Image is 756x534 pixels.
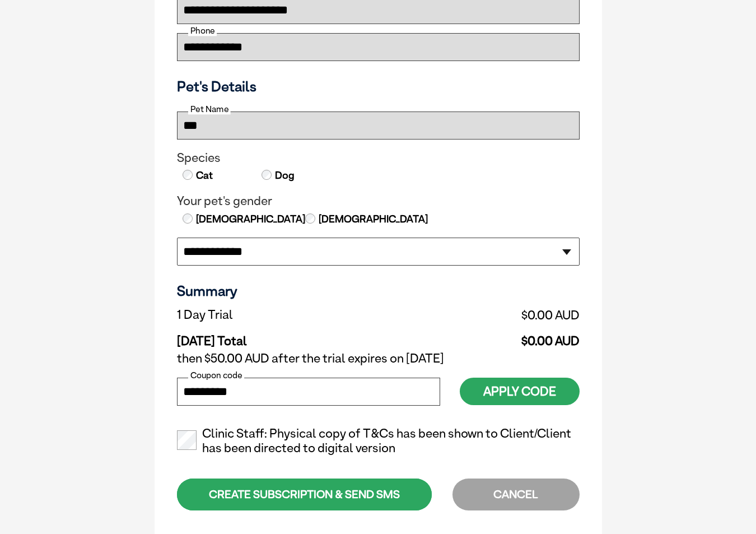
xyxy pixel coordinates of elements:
[177,349,580,369] td: then $50.00 AUD after the trial expires on [DATE]
[177,426,580,456] label: Clinic Staff: Physical copy of T&Cs has been shown to Client/Client has been directed to digital ...
[177,151,580,165] legend: Species
[172,78,584,95] h3: Pet's Details
[177,305,396,325] td: 1 Day Trial
[452,479,580,510] div: CANCEL
[396,325,580,349] td: $0.00 AUD
[177,194,580,208] legend: Your pet's gender
[177,282,580,299] h3: Summary
[177,430,197,450] input: Clinic Staff: Physical copy of T&Cs has been shown to Client/Client has been directed to digital ...
[396,305,580,325] td: $0.00 AUD
[460,378,580,405] button: Apply Code
[177,325,396,349] td: [DATE] Total
[188,26,217,36] label: Phone
[188,370,244,380] label: Coupon code
[177,479,432,510] div: CREATE SUBSCRIPTION & SEND SMS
